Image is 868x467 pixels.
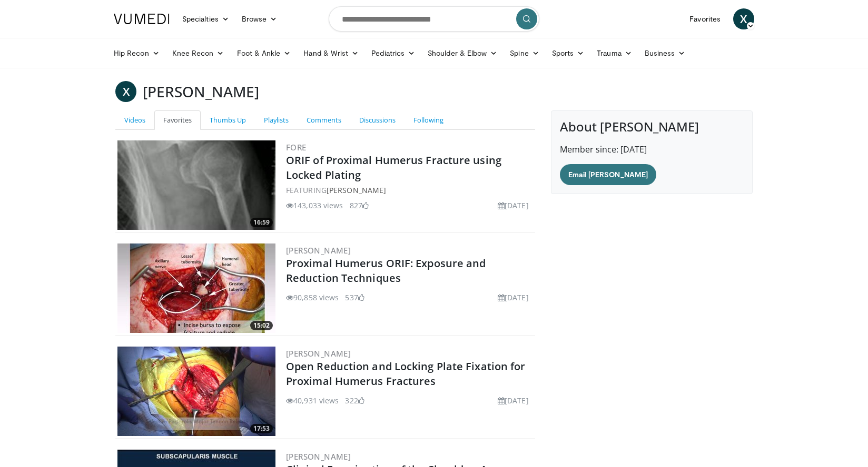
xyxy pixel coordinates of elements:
span: 17:53 [250,424,273,433]
a: Hand & Wrist [297,43,365,64]
a: Business [638,43,692,64]
h4: About [PERSON_NAME] [560,119,744,135]
a: Favorites [154,110,201,130]
a: Sports [546,43,591,64]
a: Browse [235,8,284,29]
a: 15:02 [117,243,275,333]
a: [PERSON_NAME] [286,451,351,462]
li: 40,931 views [286,395,339,406]
a: Favorites [683,8,727,29]
img: VuMedi Logo [114,14,170,24]
a: Spine [504,43,545,64]
a: Trauma [590,43,638,64]
li: 322 [345,395,364,406]
span: 15:02 [250,321,273,330]
a: Open Reduction and Locking Plate Fixation for Proximal Humerus Fractures [286,359,526,388]
img: gardener_hum_1.png.300x170_q85_crop-smart_upscale.jpg [117,243,275,333]
a: Email [PERSON_NAME] [560,164,656,185]
li: 90,858 views [286,292,339,303]
li: [DATE] [498,395,529,406]
li: 537 [345,292,364,303]
a: Playlists [255,110,298,130]
span: 16:59 [250,218,273,227]
div: FEATURING [286,185,533,196]
a: Discussions [350,110,405,130]
a: [PERSON_NAME] [286,245,351,256]
img: Q2xRg7exoPLTwO8X4xMDoxOjBzMTt2bJ.300x170_q85_crop-smart_upscale.jpg [117,347,275,436]
li: 143,033 views [286,200,343,211]
li: 827 [350,200,369,211]
a: X [115,81,136,102]
a: 16:59 [117,140,275,230]
a: Videos [115,110,154,130]
a: X [733,8,754,29]
a: Pediatrics [365,43,421,64]
a: Proximal Humerus ORIF: Exposure and Reduction Techniques [286,256,486,285]
a: Knee Recon [166,43,231,64]
a: 17:53 [117,347,275,436]
p: Member since: [DATE] [560,143,744,156]
h3: [PERSON_NAME] [143,81,259,102]
a: Shoulder & Elbow [421,43,504,64]
input: Search topics, interventions [329,6,539,32]
a: Hip Recon [107,43,166,64]
a: [PERSON_NAME] [286,348,351,359]
a: ORIF of Proximal Humerus Fracture using Locked Plating [286,153,501,182]
a: Thumbs Up [201,110,255,130]
a: [PERSON_NAME] [327,185,386,195]
a: Comments [298,110,350,130]
li: [DATE] [498,200,529,211]
a: FORE [286,142,307,153]
a: Specialties [176,8,235,29]
a: Following [405,110,452,130]
img: Mighell_-_Locked_Plating_for_Proximal_Humerus_Fx_100008672_2.jpg.300x170_q85_crop-smart_upscale.jpg [117,140,275,230]
li: [DATE] [498,292,529,303]
a: Foot & Ankle [231,43,298,64]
